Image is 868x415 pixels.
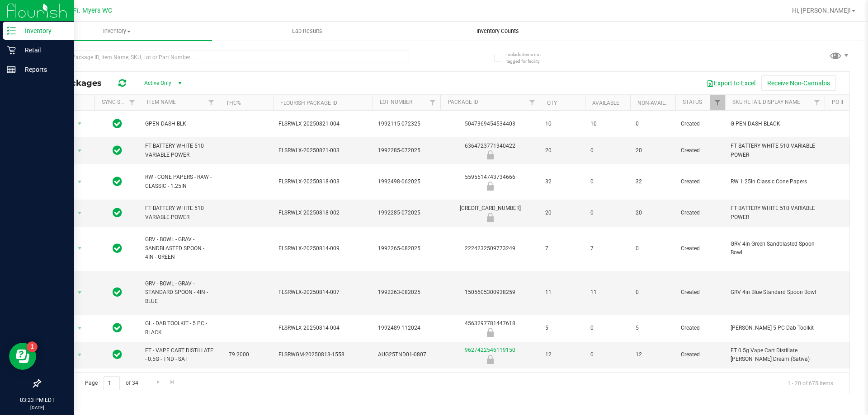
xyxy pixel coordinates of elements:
[113,348,122,361] span: In Sync
[731,177,819,186] span: RW 1.25in Classic Cone Papers
[145,173,213,190] span: RW - CONE PAPERS - RAW - CLASSIC - 1.25IN
[810,95,825,110] a: Filter
[73,7,112,14] span: Ft. Myers WC
[378,209,435,217] span: 1992285-072025
[7,26,16,35] inline-svg: Inventory
[280,100,337,106] a: Flourish Package ID
[378,146,435,155] span: 1992285-072025
[590,120,625,128] span: 10
[545,120,580,128] span: 10
[780,376,840,390] span: 1 - 20 of 675 items
[681,146,720,155] span: Created
[113,175,122,188] span: In Sync
[22,22,212,41] a: Inventory
[792,7,851,14] span: Hi, [PERSON_NAME]!
[113,286,122,298] span: In Sync
[145,204,213,221] span: FT BATTERY WHITE 510 VARIABLE POWER
[204,95,219,110] a: Filter
[378,350,435,359] span: AUG25TND01-0807
[681,209,720,217] span: Created
[525,95,540,110] a: Filter
[145,346,213,364] span: FT - VAPE CART DISTILLATE - 0.5G - TND - SAT
[378,177,435,186] span: 1992498-062025
[7,46,16,55] inline-svg: Retail
[731,324,819,332] span: [PERSON_NAME] 5 PC Dab Toolkit
[731,120,819,128] span: G PEN DASH BLACK
[731,346,819,364] span: FT 0.5g Vape Cart Distillate [PERSON_NAME] Dream (Sativa)
[27,341,38,352] iframe: Resource center unread badge
[681,324,720,332] span: Created
[74,349,85,361] span: select
[832,99,845,105] a: PO ID
[4,404,70,411] p: [DATE]
[637,100,678,106] a: Non-Available
[16,64,70,75] p: Reports
[439,328,541,337] div: Newly Received
[278,350,367,359] span: FLSRWGM-20250813-1558
[636,146,670,155] span: 20
[145,235,213,261] span: GRV - BOWL - GRAV - SANDBLASTED SPOON - 4IN - GREEN
[166,376,179,388] a: Go to the last page
[212,22,402,41] a: Lab Results
[590,244,625,253] span: 7
[226,100,241,106] a: THC%
[439,244,541,253] div: 2224232509773249
[590,324,625,332] span: 0
[731,204,819,221] span: FT BATTERY WHITE 510 VARIABLE POWER
[701,75,761,91] button: Export to Excel
[278,324,367,332] span: FLSRWLX-20250814-004
[40,51,409,64] input: Search Package ID, Item Name, SKU, Lot or Part Number...
[545,177,580,186] span: 32
[731,142,819,159] span: FT BATTERY WHITE 510 VARIABLE POWER
[636,209,670,217] span: 20
[104,376,120,390] input: 1
[439,120,541,128] div: 5047369454534403
[545,324,580,332] span: 5
[74,207,85,219] span: select
[683,99,702,105] a: Status
[465,347,515,353] a: 9627422546119150
[439,182,541,191] div: Newly Received
[681,177,720,186] span: Created
[590,146,625,155] span: 0
[761,75,836,91] button: Receive Non-Cannabis
[378,244,435,253] span: 1992265-082025
[278,288,367,297] span: FLSRWLX-20250814-007
[592,100,619,106] a: Available
[636,244,670,253] span: 0
[464,27,531,35] span: Inventory Counts
[278,146,367,155] span: FLSRWLX-20250821-003
[16,45,70,56] p: Retail
[9,343,36,370] iframe: Resource center
[681,244,720,253] span: Created
[151,376,165,388] a: Go to the next page
[545,209,580,217] span: 20
[102,99,137,105] a: Sync Status
[636,324,670,332] span: 5
[506,51,552,65] span: Include items not tagged for facility
[224,348,254,361] span: 79.2000
[545,146,580,155] span: 20
[278,209,367,217] span: FLSRWLX-20250818-002
[74,145,85,157] span: select
[74,242,85,255] span: select
[113,144,122,157] span: In Sync
[732,99,800,105] a: Sku Retail Display Name
[74,286,85,299] span: select
[74,117,85,130] span: select
[278,244,367,253] span: FLSRWLX-20250814-009
[439,213,541,222] div: Newly Received
[590,177,625,186] span: 0
[590,350,625,359] span: 0
[113,117,122,130] span: In Sync
[636,120,670,128] span: 0
[545,288,580,297] span: 11
[590,288,625,297] span: 11
[380,99,412,105] a: Lot Number
[16,25,70,36] p: Inventory
[439,288,541,297] div: 1505605300938259
[113,322,122,334] span: In Sync
[402,22,593,41] a: Inventory Counts
[74,322,85,335] span: select
[145,319,213,336] span: GL - DAB TOOLKIT - 5 PC - BLACK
